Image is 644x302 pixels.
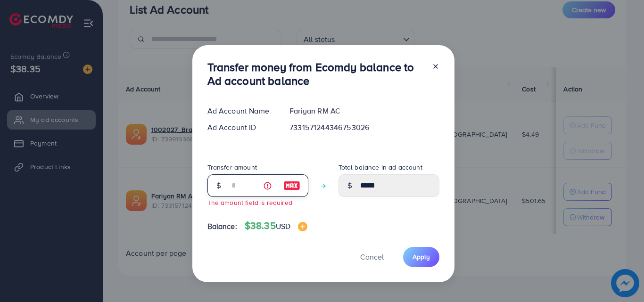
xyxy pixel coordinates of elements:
[298,222,307,231] img: image
[282,106,446,116] div: Fariyan RM AC
[207,198,292,207] small: The amount field is required
[207,221,237,232] span: Balance:
[413,252,430,261] span: Apply
[283,180,300,191] img: image
[207,163,257,172] label: Transfer amount
[245,220,307,232] h4: $38.35
[360,252,384,262] span: Cancel
[200,106,282,116] div: Ad Account Name
[403,247,439,267] button: Apply
[348,247,396,267] button: Cancel
[339,163,422,172] label: Total balance in ad account
[282,122,446,133] div: 7331571244346753026
[200,122,282,133] div: Ad Account ID
[276,221,290,231] span: USD
[207,60,424,88] h3: Transfer money from Ecomdy balance to Ad account balance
